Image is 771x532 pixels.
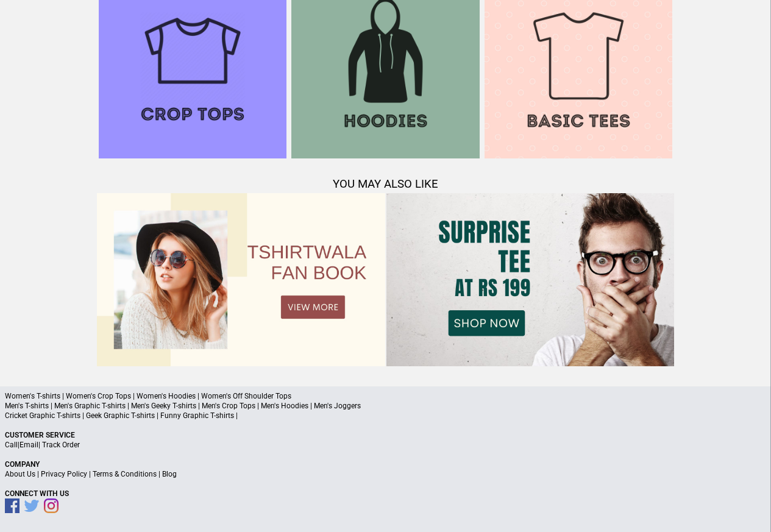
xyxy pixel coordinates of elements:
[5,411,766,420] p: Cricket Graphic T-shirts | Geek Graphic T-shirts | Funny Graphic T-shirts |
[20,441,38,449] a: Email
[41,470,87,478] a: Privacy Policy
[5,470,35,478] a: About Us
[5,401,766,411] p: Men's T-shirts | Men's Graphic T-shirts | Men's Geeky T-shirts | Men's Crop Tops | Men's Hoodies ...
[5,489,766,498] p: Connect With Us
[5,391,766,401] p: Women's T-shirts | Women's Crop Tops | Women's Hoodies | Women's Off Shoulder Tops
[5,459,766,469] p: Company
[162,470,177,478] a: Blog
[5,441,18,449] a: Call
[5,440,766,450] p: | |
[42,441,80,449] a: Track Order
[5,469,766,479] p: | | |
[333,177,438,191] span: YOU MAY ALSO LIKE
[93,470,157,478] a: Terms & Conditions
[5,430,766,440] p: Customer Service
